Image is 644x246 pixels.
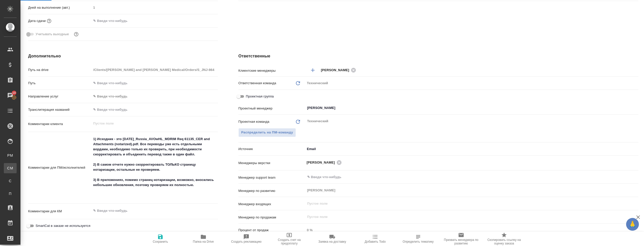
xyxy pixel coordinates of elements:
[354,232,397,246] button: Добавить Todo
[46,18,52,24] button: Если добавить услуги и заполнить их объемом, то дата рассчитается автоматически
[91,17,136,24] input: ✎ Введи что-нибудь
[238,81,276,86] p: Ответственная команда
[238,161,305,166] p: Менеджеры верстки
[636,162,637,163] button: Open
[318,240,346,243] span: Заявка на доставку
[182,232,225,246] button: Папка на Drive
[91,106,218,113] input: ✎ Введи что-нибудь
[307,201,626,207] input: Пустое поле
[305,145,638,153] div: Email
[238,128,296,137] button: Распределить на ПМ-команду
[246,94,274,99] span: Проектная группа
[321,67,358,73] div: [PERSON_NAME]
[28,121,91,127] p: Комментарии клиента
[636,107,637,108] button: Open
[238,68,305,73] p: Клиентские менеджеры
[93,94,212,99] div: ✎ Введи что-нибудь
[28,53,218,59] h4: Дополнительно
[486,238,523,245] span: Скопировать ссылку на оценку заказа
[271,238,308,245] span: Создать счет на предоплату
[626,218,639,231] button: 🙏
[238,175,305,180] p: Менеджер support team
[1,89,19,102] a: 10
[91,92,218,101] div: ✎ Введи что-нибудь
[238,188,305,193] p: Менеджер по развитию
[28,107,91,112] p: Транслитерация названий
[238,146,305,152] p: Источник
[238,106,305,111] p: Проектный менеджер
[238,215,305,220] p: Менеджер по продажам
[28,94,91,99] p: Направление услуг
[91,79,218,87] input: ✎ Введи что-нибудь
[305,79,638,88] div: Технический
[28,209,91,214] p: Комментарии для КМ
[28,81,91,86] p: Путь
[28,165,91,170] p: Комментарии для ПМ/исполнителей
[91,66,218,73] input: Пустое поле
[307,174,620,180] input: ✎ Введи что-нибудь
[231,240,262,243] span: Создать рекламацию
[36,32,69,37] span: Учитывать выходные
[28,67,91,72] p: Путь на drive
[6,153,14,158] span: PM
[6,178,14,183] span: С
[28,18,46,23] p: Дата сдачи
[225,232,268,246] button: Создать рекламацию
[9,90,19,95] span: 10
[440,232,483,246] button: Призвать менеджера по развитию
[307,159,343,166] div: [PERSON_NAME]
[397,232,440,246] button: Определить тематику
[6,166,14,171] span: CM
[4,163,17,173] a: CM
[6,191,14,196] span: П
[238,128,296,137] span: В заказе уже есть ответственный ПМ или ПМ группа
[305,226,638,234] input: Пустое поле
[238,53,638,59] h4: Ответственные
[91,135,218,200] textarea: 1) Исходник - это [DATE]_Russia_AVOwHL_MDRIM Req 61135_CER and Attachments (notarized).pdf. Все п...
[4,150,17,161] a: PM
[268,232,311,246] button: Создать счет на предоплату
[628,219,637,230] span: 🙏
[307,214,626,220] input: Пустое поле
[193,240,214,243] span: Папка на Drive
[636,177,637,178] button: Open
[238,119,269,124] p: Проектная команда
[91,4,218,11] input: Пустое поле
[241,130,293,136] span: Распределить на ПМ-команду
[443,238,480,245] span: Призвать менеджера по развитию
[321,68,352,73] span: [PERSON_NAME]
[636,70,637,71] button: Open
[36,223,90,228] span: SmartCat в заказе не используется
[403,240,434,243] span: Определить тематику
[365,240,386,243] span: Добавить Todo
[307,64,319,76] button: Добавить менеджера
[153,240,168,243] span: Сохранить
[307,160,338,165] span: [PERSON_NAME]
[238,228,305,233] p: Процент от продаж
[238,202,305,207] p: Менеджер входящих
[4,176,17,186] a: С
[73,31,80,38] button: Выбери, если сб и вс нужно считать рабочими днями для выполнения заказа.
[483,232,526,246] button: Скопировать ссылку на оценку заказа
[139,232,182,246] button: Сохранить
[28,5,91,10] p: Дней на выполнение (авт.)
[4,189,17,199] a: П
[311,232,354,246] button: Заявка на доставку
